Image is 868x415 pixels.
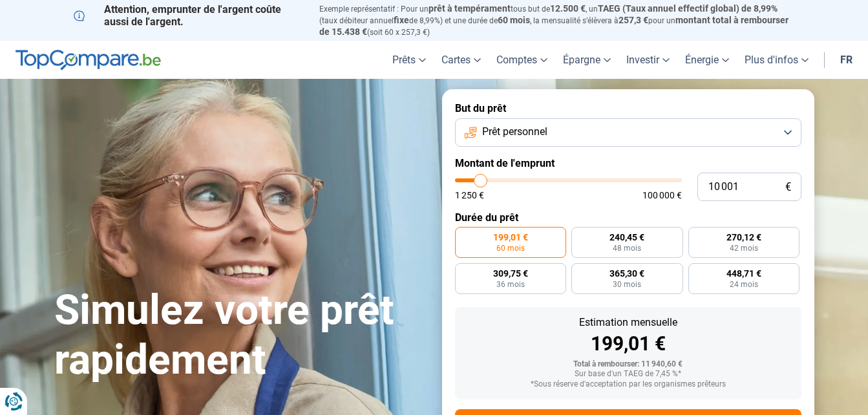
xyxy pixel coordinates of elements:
span: 60 mois [498,15,530,25]
label: Montant de l'emprunt [455,157,801,169]
span: 60 mois [496,244,525,252]
span: 309,75 € [493,269,528,278]
a: Cartes [434,41,489,79]
span: 42 mois [730,244,758,252]
span: 240,45 € [609,233,644,242]
a: Investir [619,41,677,79]
label: But du prêt [455,102,801,114]
span: montant total à rembourser de 15.438 € [319,15,789,37]
img: TopCompare [16,50,161,70]
span: fixe [394,15,409,25]
div: Sur base d'un TAEG de 7,45 %* [465,370,791,379]
span: TAEG (Taux annuel effectif global) de 8,99% [598,3,778,14]
span: € [785,182,791,193]
span: 365,30 € [609,269,644,278]
div: Total à rembourser: 11 940,60 € [465,360,791,369]
span: 448,71 € [726,269,761,278]
a: Plus d'infos [737,41,816,79]
p: Attention, emprunter de l'argent coûte aussi de l'argent. [74,3,304,28]
label: Durée du prêt [455,211,801,224]
a: Épargne [555,41,619,79]
span: prêt à tempérament [429,3,511,14]
a: Énergie [677,41,737,79]
button: Prêt personnel [455,118,801,147]
a: fr [832,41,860,79]
span: 199,01 € [493,233,528,242]
span: Prêt personnel [482,125,547,139]
span: 100 000 € [642,191,682,200]
a: Prêts [385,41,434,79]
div: Estimation mensuelle [465,317,791,328]
span: 12.500 € [550,3,586,14]
span: 30 mois [613,281,641,288]
span: 24 mois [730,281,758,288]
span: 270,12 € [726,233,761,242]
div: 199,01 € [465,334,791,354]
a: Comptes [489,41,555,79]
div: *Sous réserve d'acceptation par les organismes prêteurs [465,380,791,389]
span: 257,3 € [619,15,648,25]
span: 48 mois [613,244,641,252]
span: 1 250 € [455,191,484,200]
h1: Simulez votre prêt rapidement [54,286,427,385]
span: 36 mois [496,281,525,288]
p: Exemple représentatif : Pour un tous but de , un (taux débiteur annuel de 8,99%) et une durée de ... [319,3,795,37]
